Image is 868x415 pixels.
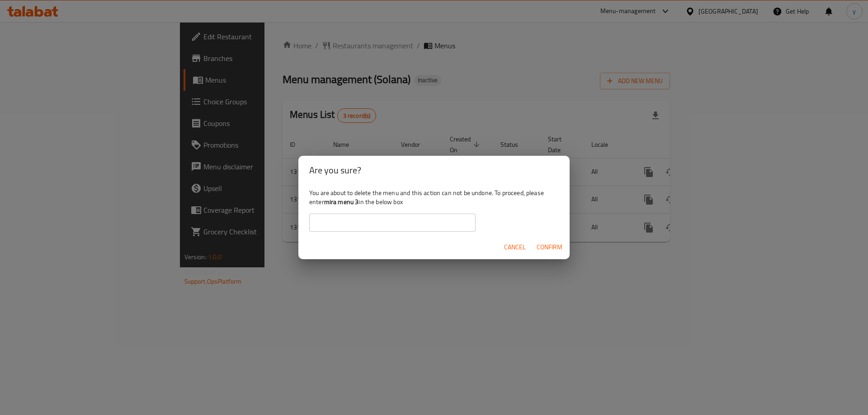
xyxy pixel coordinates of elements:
[298,185,570,235] div: You are about to delete the menu and this action can not be undone. To proceed, please enter in t...
[533,239,566,256] button: Confirm
[537,242,562,253] span: Confirm
[324,196,359,208] b: mira menu 3
[504,242,526,253] span: Cancel
[500,239,529,256] button: Cancel
[309,163,559,177] h2: Are you sure?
